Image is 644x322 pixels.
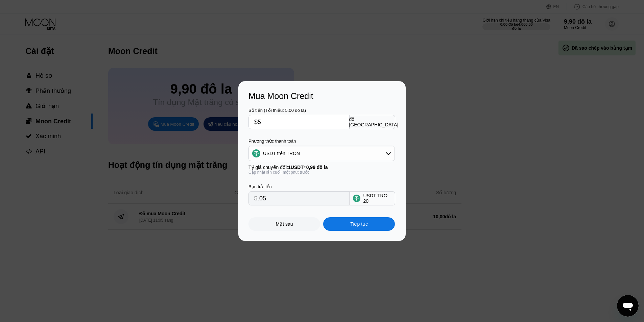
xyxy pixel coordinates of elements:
div: Mặt sau [248,217,320,231]
font: Mặt sau [276,221,293,227]
font: Bạn trả tiền [248,184,272,189]
div: USDT trên TRON [249,147,395,160]
font: ≈ [304,165,306,170]
font: Mua Moon Credit [248,91,313,101]
font: 0,99 đô la [306,165,328,170]
font: Tỷ giá chuyển đổi: [248,165,288,170]
font: USDT trên TRON [263,151,300,156]
font: đô [GEOGRAPHIC_DATA] [349,117,398,127]
font: Số tiền (Tối thiểu: 5,00 đô la) [248,108,306,113]
font: Tiếp tục [350,221,368,227]
div: Tiếp tục [323,217,395,231]
font: USDT TRC-20 [363,193,388,204]
font: USDT [291,165,304,170]
font: Cập nhật lần cuối: [248,170,282,175]
font: 1 [288,165,291,170]
input: 0,00 đô la [254,115,344,129]
font: Phương thức thanh toán [248,139,296,144]
font: một phút trước [283,170,309,175]
iframe: Nút để mở cửa sổ nhắn tin [617,295,639,317]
